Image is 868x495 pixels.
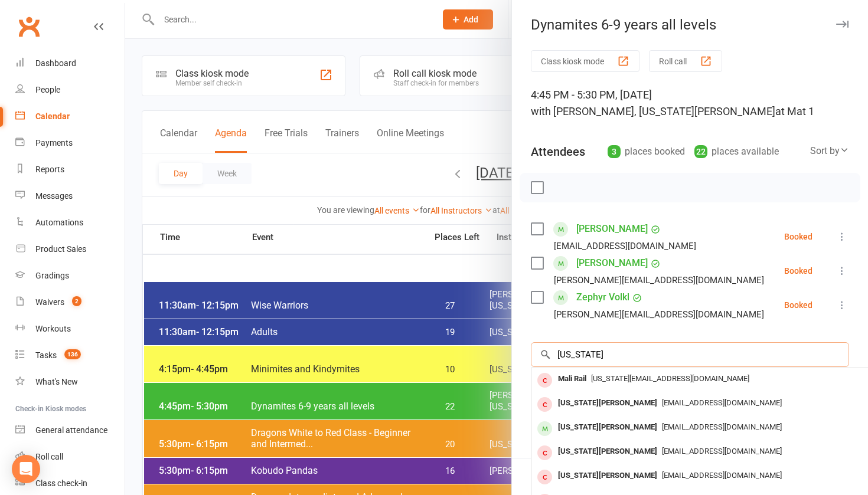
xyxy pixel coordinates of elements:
a: Zephyr Volkl [576,288,629,307]
a: Waivers 2 [15,289,125,316]
div: Open Intercom Messenger [12,455,40,483]
a: People [15,77,125,103]
a: Tasks 136 [15,342,125,369]
div: places available [694,143,779,160]
a: Roll call [15,444,125,470]
a: Payments [15,130,125,156]
div: Workouts [35,324,71,333]
span: 136 [64,349,81,359]
a: Calendar [15,103,125,130]
div: Payments [35,138,73,147]
div: Sort by [810,143,849,159]
div: Booked [784,301,812,309]
div: Dashboard [35,58,76,68]
div: member [537,373,552,388]
div: Automations [35,218,83,227]
div: Tasks [35,350,57,360]
div: [US_STATE][PERSON_NAME] [553,419,662,436]
a: General attendance kiosk mode [15,417,125,444]
button: Roll call [649,50,722,72]
div: People [35,85,60,94]
span: [EMAIL_ADDRESS][DOMAIN_NAME] [662,447,782,455]
div: [US_STATE][PERSON_NAME] [553,443,662,460]
span: at Mat 1 [775,105,814,117]
span: 2 [72,296,81,306]
a: Automations [15,209,125,236]
div: [PERSON_NAME][EMAIL_ADDRESS][DOMAIN_NAME] [554,307,764,322]
div: [US_STATE][PERSON_NAME] [553,395,662,412]
a: [PERSON_NAME] [576,219,648,238]
div: member [537,421,552,436]
div: Roll call [35,452,63,461]
div: Booked [784,267,812,275]
span: with [PERSON_NAME], [US_STATE][PERSON_NAME] [531,105,775,117]
div: Attendees [531,143,585,160]
div: [US_STATE][PERSON_NAME] [553,467,662,484]
div: Mali Rail [553,371,591,388]
a: Clubworx [14,12,44,41]
a: Product Sales [15,236,125,263]
div: member [537,397,552,412]
div: 22 [694,145,707,158]
a: Workouts [15,316,125,342]
div: places booked [608,143,685,160]
div: Messages [35,191,73,201]
div: Dynamites 6-9 years all levels [512,17,868,33]
div: [EMAIL_ADDRESS][DOMAIN_NAME] [554,238,696,254]
a: Reports [15,156,125,183]
div: member [537,470,552,484]
span: [US_STATE][EMAIL_ADDRESS][DOMAIN_NAME] [591,374,749,383]
a: Dashboard [15,50,125,77]
a: Messages [15,183,125,209]
div: Waivers [35,297,64,307]
div: Booked [784,232,812,241]
div: Calendar [35,112,70,121]
div: [PERSON_NAME][EMAIL_ADDRESS][DOMAIN_NAME] [554,273,764,288]
a: What's New [15,369,125,395]
button: Class kiosk mode [531,50,639,72]
span: [EMAIL_ADDRESS][DOMAIN_NAME] [662,398,782,407]
a: Gradings [15,263,125,289]
span: [EMAIL_ADDRESS][DOMAIN_NAME] [662,422,782,431]
div: Gradings [35,271,69,280]
input: Search to add attendees [531,342,849,367]
span: [EMAIL_ADDRESS][DOMAIN_NAME] [662,471,782,480]
div: member [537,445,552,460]
div: What's New [35,377,78,386]
div: 4:45 PM - 5:30 PM, [DATE] [531,87,849,120]
div: Product Sales [35,244,86,254]
div: Class check-in [35,478,87,488]
div: Reports [35,165,64,174]
div: 3 [608,145,621,158]
div: General attendance [35,425,107,435]
a: [PERSON_NAME] [576,254,648,273]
